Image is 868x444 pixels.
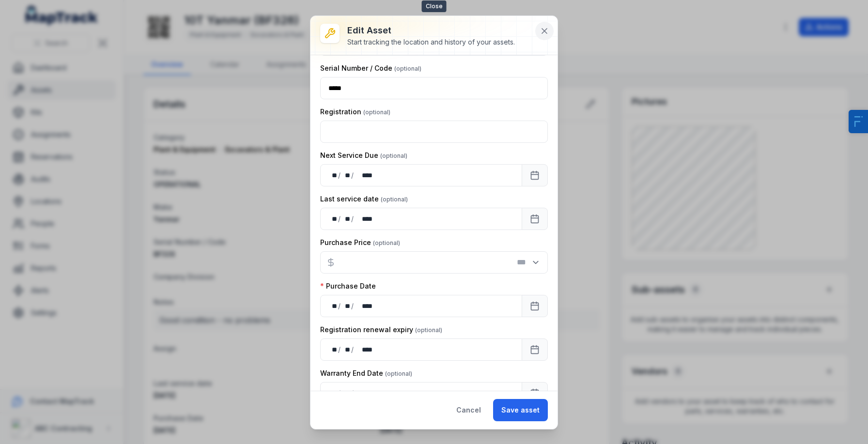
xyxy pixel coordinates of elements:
[320,107,390,117] label: Registration
[355,214,373,224] div: year,
[320,281,376,291] label: Purchase Date
[522,295,548,317] button: Calendar
[341,214,351,224] div: month,
[522,338,548,361] button: Calendar
[522,382,548,404] button: Calendar
[320,63,421,73] label: Serial Number / Code
[320,151,407,160] label: Next Service Due
[328,170,338,180] div: day,
[355,388,373,398] div: year,
[422,0,447,12] span: Close
[355,170,373,180] div: year,
[320,194,408,204] label: Last service date
[338,345,341,354] div: /
[448,399,489,421] button: Cancel
[320,238,400,247] label: Purchase Price
[341,301,351,311] div: month,
[328,301,338,311] div: day,
[338,214,341,224] div: /
[347,24,515,37] h3: Edit asset
[355,301,373,311] div: year,
[320,368,412,378] label: Warranty End Date
[351,170,355,180] div: /
[522,208,548,230] button: Calendar
[493,399,548,421] button: Save asset
[341,388,351,398] div: month,
[338,388,341,398] div: /
[320,325,442,335] label: Registration renewal expiry
[351,345,355,354] div: /
[351,301,355,311] div: /
[338,170,341,180] div: /
[328,388,338,398] div: day,
[522,164,548,186] button: Calendar
[341,345,351,354] div: month,
[347,37,515,47] div: Start tracking the location and history of your assets.
[328,345,338,354] div: day,
[351,214,355,224] div: /
[355,345,373,354] div: year,
[338,301,341,311] div: /
[351,388,355,398] div: /
[341,170,351,180] div: month,
[328,214,338,224] div: day,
